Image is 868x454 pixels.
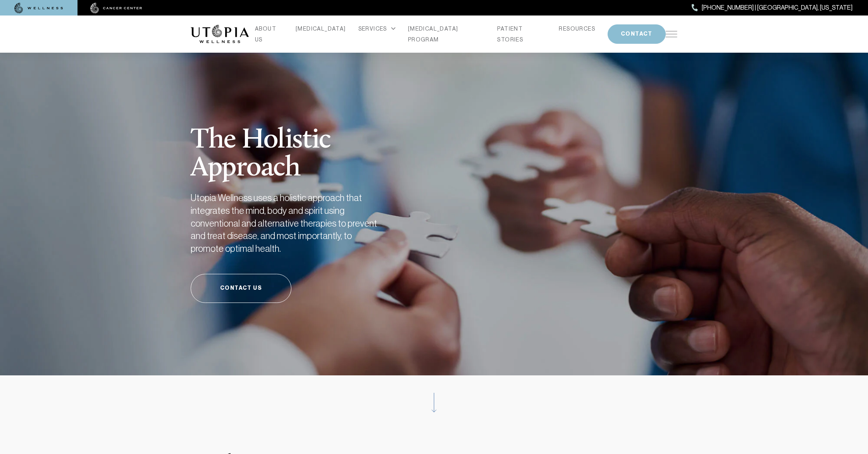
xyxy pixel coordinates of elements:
a: RESOURCES [559,23,595,34]
a: ABOUT US [255,23,283,45]
img: icon-hamburger [666,31,677,37]
a: PATIENT STORIES [497,23,546,45]
button: CONTACT [608,24,666,44]
img: cancer center [90,3,142,14]
div: SERVICES [358,23,396,34]
h2: Utopia Wellness uses a holistic approach that integrates the mind, body and spirit using conventi... [191,192,384,255]
img: wellness [14,3,63,14]
a: [MEDICAL_DATA] PROGRAM [408,23,485,45]
img: logo [191,25,249,43]
span: [PHONE_NUMBER] | [GEOGRAPHIC_DATA], [US_STATE] [702,3,852,13]
a: Contact Us [191,274,291,303]
h1: The Holistic Approach [191,107,419,182]
a: [PHONE_NUMBER] | [GEOGRAPHIC_DATA], [US_STATE] [692,3,852,13]
a: [MEDICAL_DATA] [296,23,346,34]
